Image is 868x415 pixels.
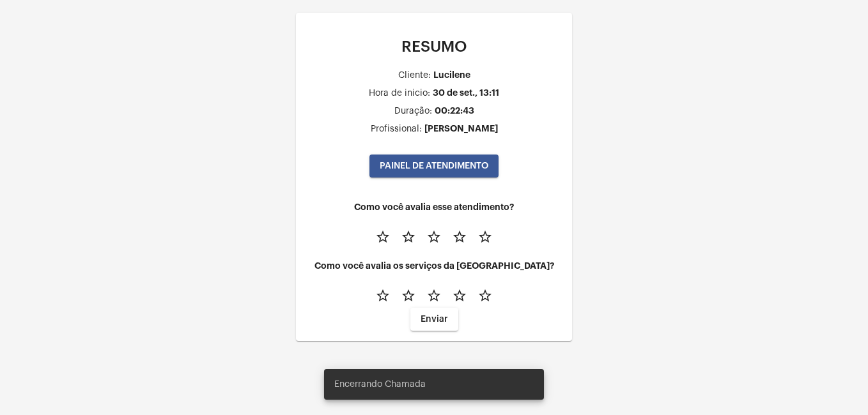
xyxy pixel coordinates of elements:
h4: Como você avalia esse atendimento? [306,202,562,212]
span: PAINEL DE ATENDIMENTO [380,162,488,170]
span: Encerrando Chamada [334,378,426,391]
mat-icon: star_border [426,288,442,303]
div: 30 de set., 13:11 [433,88,499,98]
div: Lucilene [433,70,470,80]
p: RESUMO [306,38,562,55]
div: Profissional: [371,124,422,134]
button: PAINEL DE ATENDIMENTO [369,155,499,177]
mat-icon: star_border [375,229,391,245]
mat-icon: star_border [401,229,416,245]
div: Cliente: [398,71,431,80]
button: Enviar [410,308,458,331]
mat-icon: star_border [452,229,467,245]
mat-icon: star_border [452,288,467,303]
div: [PERSON_NAME] [424,124,498,133]
mat-icon: star_border [375,288,391,303]
h4: Como você avalia os serviços da [GEOGRAPHIC_DATA]? [306,261,562,271]
div: Duração: [394,107,432,116]
mat-icon: star_border [477,288,493,303]
mat-icon: star_border [401,288,416,303]
mat-icon: star_border [477,229,493,245]
mat-icon: star_border [426,229,442,245]
span: Enviar [421,315,448,324]
div: 00:22:43 [435,106,474,116]
div: Hora de inicio: [369,89,430,98]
